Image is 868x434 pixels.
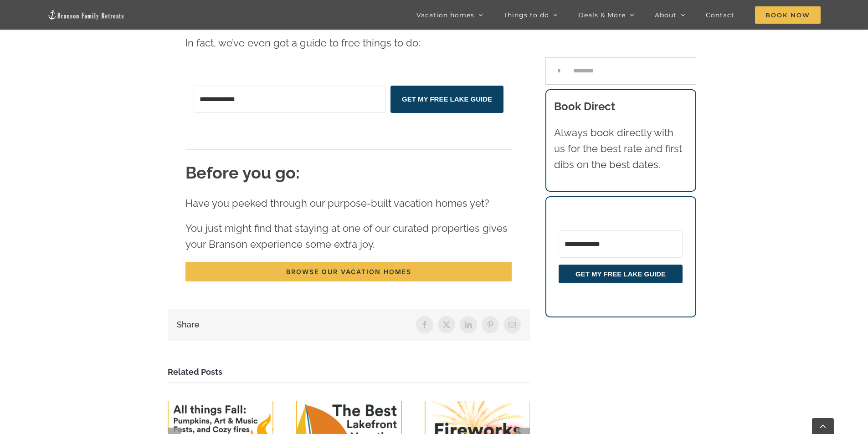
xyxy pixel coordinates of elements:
input: Search [545,57,573,85]
span: Vacation homes [416,12,474,18]
span: Things to do [503,12,549,18]
strong: Before you go: [185,163,300,182]
span: About [655,12,677,18]
h4: Share [177,318,200,331]
span: Book Now [755,6,821,24]
input: Email Address [559,230,683,258]
input: Email Address [194,86,385,113]
button: GET MY FREE LAKE GUIDE [559,265,683,283]
b: Book Direct [554,100,615,113]
p: You just might find that staying at one of our curated properties gives your Branson experience s... [185,220,512,252]
a: Browse our vacation homes [185,262,512,281]
p: Have you peeked through our purpose-built vacation homes yet? [185,195,512,211]
img: Branson Family Retreats Logo [47,10,125,20]
button: GET MY FREE LAKE GUIDE [390,86,504,113]
p: Always book directly with us for the best rate and first dibs on the best dates. [554,125,687,173]
h2: Related Posts [168,366,530,378]
span: Deals & More [578,12,626,18]
span: GET MY FREE LAKE GUIDE [390,90,504,108]
input: Search... [545,57,696,85]
span: Contact [706,12,734,18]
span: Browse our vacation homes [286,268,411,276]
p: In fact, we’ve even got a guide to free things to do: [185,35,512,51]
